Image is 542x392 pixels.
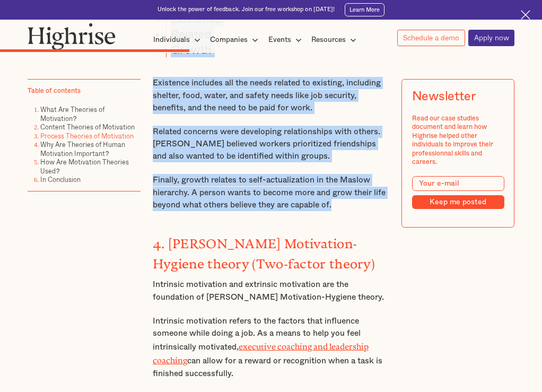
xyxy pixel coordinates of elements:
[40,122,135,132] a: Content Theories of Motivation
[153,33,190,46] div: Individuals
[397,30,465,46] a: Schedule a demo
[210,33,261,46] div: Companies
[412,90,476,104] div: Newsletter
[153,278,389,303] p: Intrinsic motivation and extrinsic motivation are the foundation of [PERSON_NAME] Motivation-Hygi...
[40,175,81,185] a: In Conclusion
[311,33,360,46] div: Resources
[153,33,204,46] div: Individuals
[153,236,375,265] strong: 4. [PERSON_NAME] Motivation-Hygiene theory (Two-factor theory)
[158,6,335,14] div: Unlock the power of feedback. Join our free workshop on [DATE]!
[153,174,389,211] p: Finally, growth relates to self-actualization in the Maslow hierarchy. A person wants to become m...
[40,104,104,124] a: What Are Theories of Motivation?
[28,23,116,49] img: Highrise logo
[210,33,248,46] div: Companies
[412,176,504,191] input: Your e-mail
[40,131,134,141] a: Process Theories of Motivation
[153,342,369,361] a: executive coaching and leadership coaching
[40,140,125,159] a: Why Are Theories of Human Motivation Important?
[521,10,531,20] img: Cross icon
[28,86,81,95] div: Table of contents
[311,33,346,46] div: Resources
[153,77,389,114] p: Existence includes all the needs related to existing, including shelter, food, water, and safety ...
[268,33,291,46] div: Events
[412,114,504,166] div: Read our case studies document and learn how Highrise helped other individuals to improve their p...
[153,315,389,380] p: Intrinsic motivation refers to the factors that influence someone while doing a job. As a means t...
[345,3,384,16] a: Learn More
[153,126,389,163] p: Related concerns were developing relationships with others. [PERSON_NAME] believed workers priori...
[412,195,504,209] input: Keep me posted
[468,30,515,46] a: Apply now
[268,33,305,46] div: Events
[412,176,504,209] form: Modal Form
[40,157,129,176] a: How Are Motivation Theories Used?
